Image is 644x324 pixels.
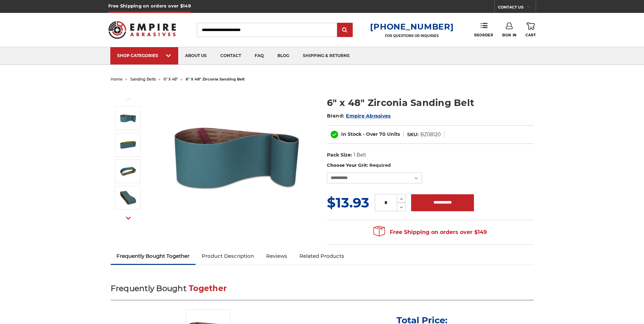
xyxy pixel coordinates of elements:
[498,3,536,13] a: CONTACT US
[186,77,245,82] span: 6" x 48" zirconia sanding belt
[111,249,196,264] a: Frequently Bought Together
[117,53,171,58] div: SHOP CATEGORIES
[338,23,352,37] input: Submit
[130,77,156,82] a: sanding belts
[120,92,136,106] button: Previous
[111,77,123,82] a: home
[111,284,186,293] span: Frequently Bought
[108,17,176,43] img: Empire Abrasives
[271,47,296,65] a: blog
[296,47,356,65] a: shipping & returns
[164,77,178,82] a: 6" x 48"
[119,110,136,127] img: 6" x 48" Zirconia Sanding Belt
[248,47,271,65] a: faq
[379,131,386,137] span: 70
[369,162,391,168] small: Required
[169,89,305,225] img: 6" x 48" Zirconia Sanding Belt
[196,249,260,264] a: Product Description
[474,22,493,37] a: Reorder
[370,22,454,32] a: [PHONE_NUMBER]
[327,113,345,119] span: Brand:
[353,151,366,159] dd: 1 Belt
[260,249,293,264] a: Reviews
[420,131,441,138] dd: BZ08120
[363,131,378,137] span: - Over
[526,22,536,37] a: Cart
[327,162,534,169] label: Choose Your Grit:
[502,33,517,37] span: Sign In
[120,211,136,226] button: Next
[327,151,352,159] dt: Pack Size:
[214,47,248,65] a: contact
[189,284,227,293] span: Together
[119,163,136,180] img: 6" x 48" Sanding Belt - Zirconia
[370,34,454,38] p: FOR QUESTIONS OR INQUIRIES
[178,47,214,65] a: about us
[119,136,136,153] img: 6" x 48" Zirc Sanding Belt
[387,131,400,137] span: Units
[474,33,493,37] span: Reorder
[341,131,362,137] span: In Stock
[346,113,390,119] a: Empire Abrasives
[327,194,369,211] span: $13.93
[407,131,419,138] dt: SKU:
[373,226,487,239] span: Free Shipping on orders over $149
[293,249,350,264] a: Related Products
[327,96,534,109] h1: 6" x 48" Zirconia Sanding Belt
[119,189,136,206] img: 6" x 48" Sanding Belt - Zirc
[526,33,536,37] span: Cart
